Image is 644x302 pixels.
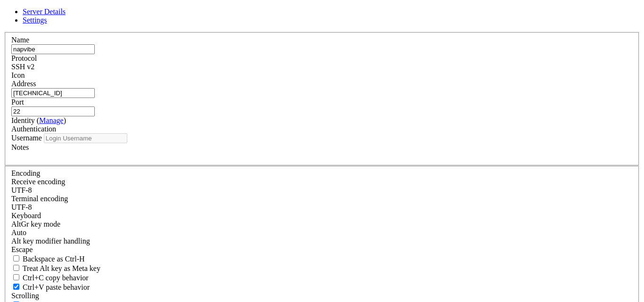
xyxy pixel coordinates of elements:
[23,274,89,282] span: Ctrl+C copy behavior
[4,20,521,28] x-row: Access denied
[11,237,90,245] label: Controls how the Alt key is handled. Escape: Send an ESC prefix. 8-Bit: Add 128 to the typed char...
[23,264,100,272] span: Treat Alt key as Meta key
[4,28,521,36] x-row: root@[TECHNICAL_ID]'s password:
[4,12,521,20] x-row: root@[TECHNICAL_ID]'s password:
[11,292,39,300] label: Scrolling
[11,186,633,195] div: UTF-8
[11,178,65,186] label: Set the expected encoding for data received from the host. If the encodings do not match, visual ...
[11,88,95,98] input: Host Name or IP
[123,28,127,36] div: (30, 3)
[13,274,19,280] input: Ctrl+C copy behavior
[11,169,40,177] label: Encoding
[11,54,37,62] label: Protocol
[11,255,85,263] label: If true, the backspace should send BS ('\x08', aka ^H). Otherwise the backspace key should send '...
[23,255,85,263] span: Backspace as Ctrl-H
[11,71,25,79] label: Icon
[11,203,633,212] div: UTF-8
[11,186,32,194] span: UTF-8
[11,220,60,228] label: Set the expected encoding for data received from the host. If the encodings do not match, visual ...
[11,36,29,44] label: Name
[11,98,24,106] label: Port
[23,8,66,16] a: Server Details
[11,212,41,220] label: Keyboard
[11,229,633,237] div: Auto
[11,134,42,142] label: Username
[11,63,633,71] div: SSH v2
[11,274,89,282] label: Ctrl-C copies if true, send ^C to host if false. Ctrl-Shift-C sends ^C to host if true, copies if...
[11,44,95,54] input: Server Name
[4,4,521,12] x-row: Access denied
[11,203,32,211] span: UTF-8
[13,284,19,290] input: Ctrl+V paste behavior
[13,265,19,271] input: Treat Alt key as Meta key
[44,133,127,143] input: Login Username
[11,106,95,116] input: Port Number
[11,63,34,71] span: SSH v2
[11,264,100,272] label: Whether the Alt key acts as a Meta key or as a distinct Alt key.
[11,229,26,237] span: Auto
[23,283,90,291] span: Ctrl+V paste behavior
[37,116,66,124] span: ( )
[39,116,64,124] a: Manage
[23,16,47,24] a: Settings
[11,80,36,88] label: Address
[11,283,90,291] label: Ctrl+V pastes if true, sends ^V to host if false. Ctrl+Shift+V sends ^V to host if true, pastes i...
[13,255,19,261] input: Backspace as Ctrl-H
[11,116,66,124] label: Identity
[11,125,56,133] label: Authentication
[11,245,33,253] span: Escape
[11,195,68,203] label: The default terminal encoding. ISO-2022 enables character map translations (like graphics maps). ...
[11,245,633,254] div: Escape
[11,143,29,151] label: Notes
